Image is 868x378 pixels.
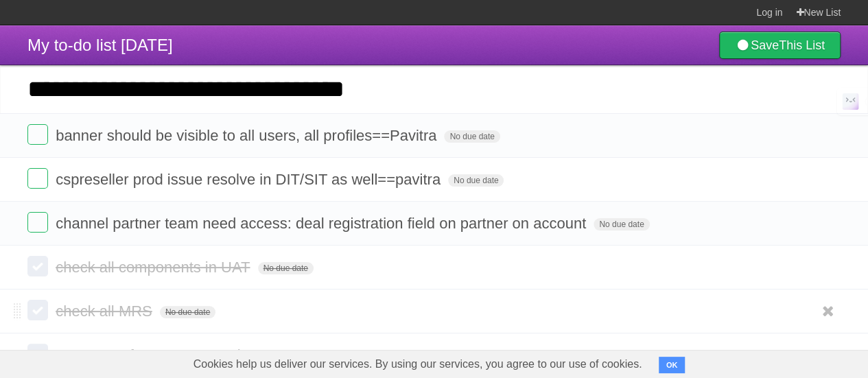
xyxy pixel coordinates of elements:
[56,171,444,188] span: cspreseller prod issue resolve in DIT/SIT as well==pavitra
[27,256,48,276] label: Done
[448,174,504,187] span: No due date
[56,303,156,320] span: check all MRS
[719,32,841,59] a: SaveThis List
[27,344,48,364] label: Done
[27,124,48,145] label: Done
[180,351,656,378] span: Cookies help us deliver our services. By using our services, you agree to our use of cookies.
[27,168,48,189] label: Done
[56,215,589,232] span: channel partner team need access: deal registration field on partner on account
[27,36,173,54] span: My to-do list [DATE]
[27,300,48,320] label: Done
[779,38,825,52] b: This List
[56,346,290,364] span: create MR for UAT wrong changes
[160,306,215,318] span: No due date
[56,127,440,144] span: banner should be visible to all users, all profiles==Pavitra
[56,259,253,276] span: check all components in UAT
[659,357,685,373] button: OK
[444,130,500,143] span: No due date
[27,212,48,233] label: Done
[594,218,649,231] span: No due date
[258,262,314,274] span: No due date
